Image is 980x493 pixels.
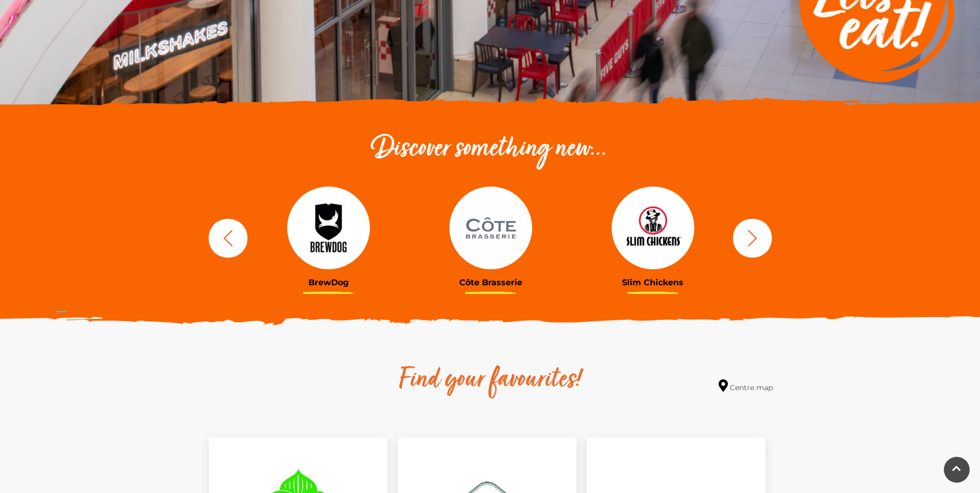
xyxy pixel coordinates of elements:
[255,278,402,287] h3: BrewDog
[255,187,402,287] a: BrewDog
[417,278,564,287] h3: Côte Brasserie
[580,278,726,287] h3: Slim Chickens
[302,364,679,397] h2: Find your favourites!
[719,379,773,393] a: Centre map
[580,187,726,287] a: Slim Chickens
[417,187,564,287] a: Côte Brasserie
[204,133,777,166] h2: Discover something new...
